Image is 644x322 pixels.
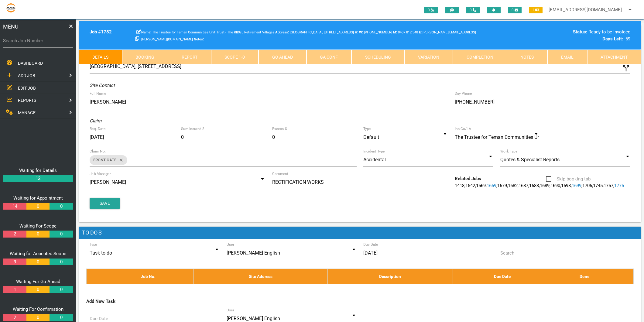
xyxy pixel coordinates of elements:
label: Comment [272,171,288,176]
a: 0 [26,286,50,293]
a: 1687 [519,183,528,188]
i: Claim [90,118,101,124]
label: Full Name [90,91,106,96]
a: 0 [50,286,73,293]
a: 1706 [582,183,592,188]
div: FRONT GATE [90,155,127,165]
span: [PERSON_NAME][EMAIL_ADDRESS][PERSON_NAME][DOMAIN_NAME] [141,30,476,41]
span: ADD JOB [18,73,35,78]
b: E: [419,30,422,34]
label: Work Type [500,149,517,154]
label: Claim No. [90,149,106,154]
a: 1689 [540,183,550,188]
a: 14 [3,203,26,210]
a: Click here copy customer information. [135,36,139,42]
a: 9 [3,259,26,265]
i: Site Contact [90,83,115,88]
a: 2 [3,314,26,321]
label: Day Phone [455,91,472,96]
span: REPORTS [18,98,36,103]
b: Days Left: [602,36,623,42]
a: 0 [26,259,50,265]
i: Click to show custom address field [622,64,631,73]
th: Description [327,269,453,284]
img: s3file [6,3,16,13]
label: Ins Co/LA [455,126,471,132]
label: Type [363,126,371,132]
a: Scope 1-0 [211,50,259,64]
label: Search [500,250,514,257]
a: 1699 [572,183,581,188]
a: 1669 [487,183,496,188]
a: Details [79,50,122,64]
th: Done [552,269,617,284]
label: Type [90,242,97,247]
div: , , , , , , , , , , , , , , , [451,175,542,189]
a: 1690 [550,183,560,188]
a: Waiting for Accepted Scope [10,251,66,256]
span: 0407 812 348 [393,30,418,34]
a: 12 [3,175,73,182]
span: [PHONE_NUMBER] [359,30,392,34]
a: 1745 [593,183,603,188]
a: Booking [122,50,168,64]
b: H: [355,30,358,34]
a: 0 [50,231,73,238]
a: Email [547,50,587,64]
a: 1418 [455,183,464,188]
span: 0 [466,7,480,13]
a: Waiting for Details [19,168,57,173]
a: 1682 [508,183,518,188]
a: 1542 [465,183,475,188]
label: Job Manager [90,171,111,176]
i: close [116,155,124,165]
b: Job # 1782 [90,29,112,35]
label: User [227,242,234,247]
a: Report [168,50,211,64]
label: User [227,307,234,313]
a: 2 [3,231,26,238]
a: Waiting For Confirmation [13,307,63,312]
a: Completion [453,50,507,64]
a: Waiting For Scope [19,223,57,229]
a: 1688 [529,183,539,188]
span: 0 [424,7,438,13]
b: Address: [275,30,289,34]
span: 1 [529,7,543,13]
span: 0 [508,7,522,13]
a: 0 [26,203,50,210]
span: MENU [3,22,19,31]
a: 1698 [561,183,571,188]
b: M: [393,30,397,34]
a: 1679 [497,183,507,188]
a: 1775 [614,183,624,188]
div: Ready to be Invoiced -59 [500,29,630,42]
a: GA Conf [307,50,352,64]
a: Waiting For Go Ahead [16,279,60,284]
button: Save [90,198,120,209]
label: Incident Type [363,149,385,154]
a: Notes [507,50,548,64]
a: Attachment [587,50,641,64]
label: Due Date [363,242,378,247]
b: Name: [141,30,151,34]
a: Waiting for Appointment [13,195,63,201]
b: Add New Task [86,299,115,304]
span: MANAGE [18,110,36,115]
a: 0 [26,231,50,238]
a: 1569 [476,183,486,188]
span: [GEOGRAPHIC_DATA], [STREET_ADDRESS] [275,30,354,34]
b: W: [359,30,363,34]
th: Job No. [103,269,194,284]
a: Go Ahead [259,50,307,64]
span: DASHBOARD [18,61,43,66]
a: 0 [50,203,73,210]
th: Site Address [194,269,328,284]
a: Scheduling [351,50,405,64]
b: Related Jobs [455,176,481,181]
a: 0 [50,314,73,321]
label: Req. Date [90,126,105,132]
label: Excess $ [272,126,287,132]
span: Skip booking tab [546,175,591,183]
a: Variation [405,50,453,64]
